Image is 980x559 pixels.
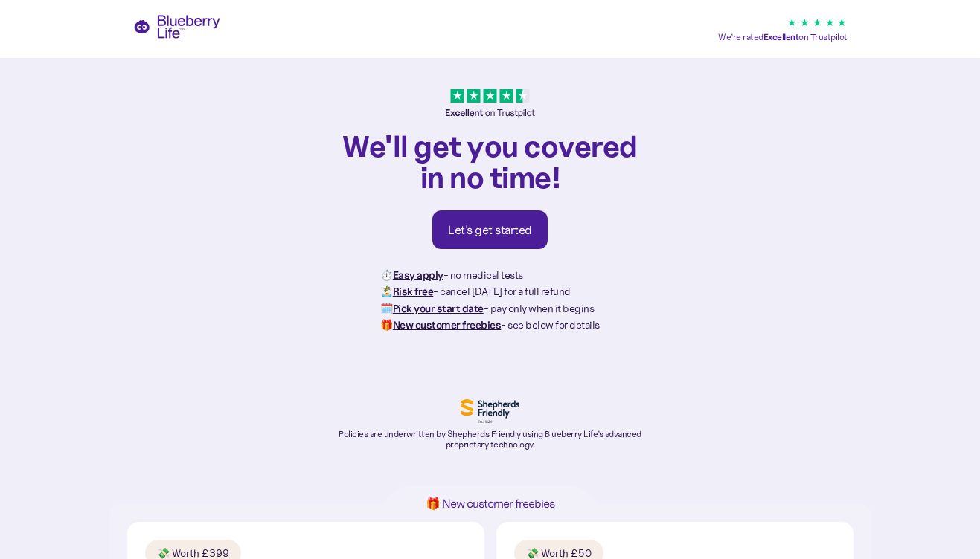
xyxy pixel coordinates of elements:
[393,268,443,282] strong: Easy apply
[334,399,647,450] a: Policies are underwritten by Shepherds Friendly using Blueberry Life’s advanced proprietary techn...
[448,222,532,237] div: Let's get started
[393,285,434,298] strong: Risk free
[393,318,502,332] strong: New customer freebies
[432,210,548,249] a: Let's get started
[403,497,578,510] h1: 🎁 New customer freebies
[334,130,647,193] h1: We'll get you covered in no time!
[393,302,484,315] strong: Pick your start date
[380,267,600,334] p: ⏱️ - no medical tests 🏝️ - cancel [DATE] for a full refund 🗓️ - pay only when it begins 🎁 - see b...
[334,429,647,450] p: Policies are underwritten by Shepherds Friendly using Blueberry Life’s advanced proprietary techn...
